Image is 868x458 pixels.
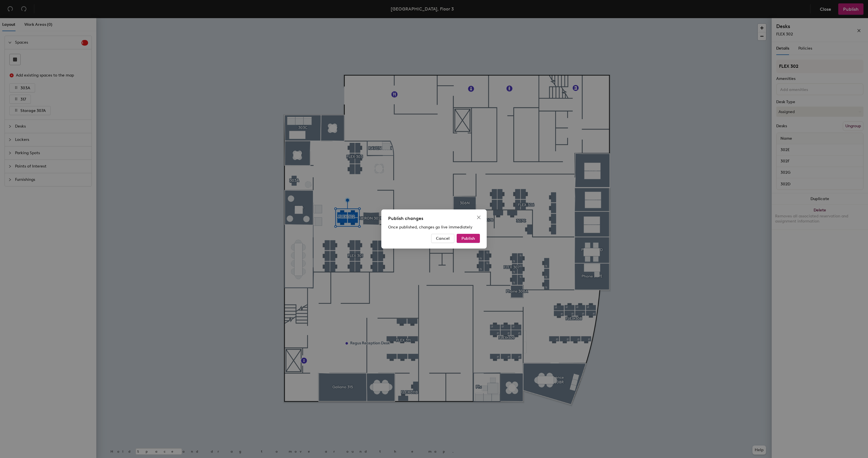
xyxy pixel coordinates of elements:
[476,215,481,220] span: close
[457,234,480,243] button: Publish
[461,236,475,241] span: Publish
[436,236,450,241] span: Cancel
[474,215,483,220] span: Close
[388,215,480,222] div: Publish changes
[388,225,473,230] span: Once published, changes go live immediately
[431,234,454,243] button: Cancel
[474,213,483,222] button: Close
